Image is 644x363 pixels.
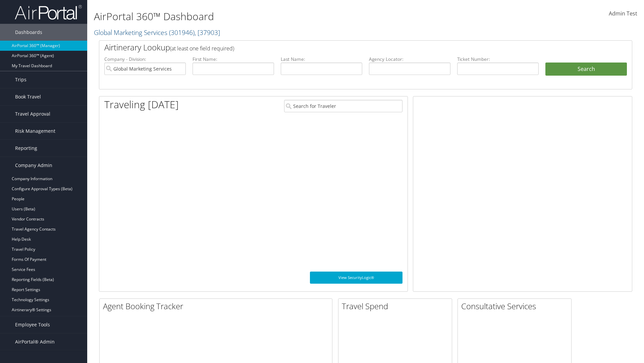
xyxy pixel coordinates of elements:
[15,71,26,88] span: Trips
[104,42,583,53] h2: Airtinerary Lookup
[281,56,362,63] label: Last Name:
[169,28,195,37] span: ( 301946 )
[104,56,186,63] label: Company - Division:
[545,63,627,76] button: Search
[609,10,637,17] span: Admin Test
[342,300,452,312] h2: Travel Spend
[104,97,179,112] h1: Traveling [DATE]
[15,333,55,350] span: AirPortal® Admin
[369,56,450,63] label: Agency Locator:
[15,88,41,105] span: Book Travel
[94,28,220,37] a: Global Marketing Services
[15,140,37,157] span: Reporting
[15,4,82,20] img: airportal-logo.png
[103,300,332,312] h2: Agent Booking Tracker
[15,123,55,139] span: Risk Management
[193,56,274,63] label: First Name:
[15,106,50,122] span: Travel Approval
[195,28,220,37] span: , [ 37903 ]
[457,56,539,63] label: Ticket Number:
[310,272,402,284] a: View SecurityLogic®
[284,100,402,112] input: Search for Traveler
[15,24,42,41] span: Dashboards
[15,316,50,333] span: Employee Tools
[170,45,234,52] span: (at least one field required)
[15,157,52,174] span: Company Admin
[609,3,637,24] a: Admin Test
[94,9,456,24] h1: AirPortal 360™ Dashboard
[461,300,571,312] h2: Consultative Services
